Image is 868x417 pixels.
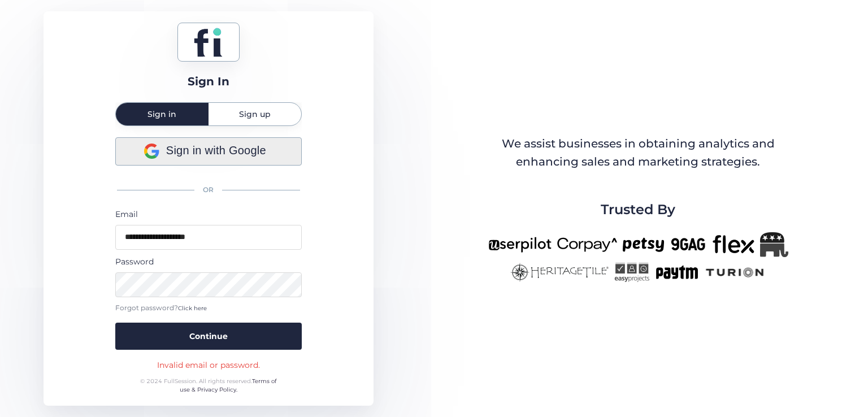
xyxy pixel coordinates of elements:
img: easyprojects-new.png [614,263,649,282]
img: petsy-new.png [623,232,664,257]
img: paytm-new.png [655,263,698,282]
span: Sign in with Google [166,142,266,159]
span: Continue [189,330,228,342]
span: Sign up [239,110,271,118]
div: Forgot password? [115,303,302,314]
div: Email [115,208,302,220]
img: userpilot-new.png [488,232,552,257]
img: heritagetile-new.png [510,263,609,282]
div: OR [115,178,302,202]
span: Click here [178,305,207,312]
div: Sign In [188,73,229,90]
img: flex-new.png [713,232,754,257]
div: Password [115,255,302,268]
span: Trusted By [601,199,675,220]
div: We assist businesses in obtaining analytics and enhancing sales and marketing strategies. [489,135,787,171]
button: Continue [115,323,302,350]
div: © 2024 FullSession. All rights reserved. [135,377,281,394]
img: Republicanlogo-bw.png [760,232,788,257]
div: Invalid email or password. [157,359,260,371]
img: corpay-new.png [557,232,617,257]
img: 9gag-new.png [670,232,707,257]
img: turion-new.png [704,263,766,282]
span: Sign in [147,110,176,118]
